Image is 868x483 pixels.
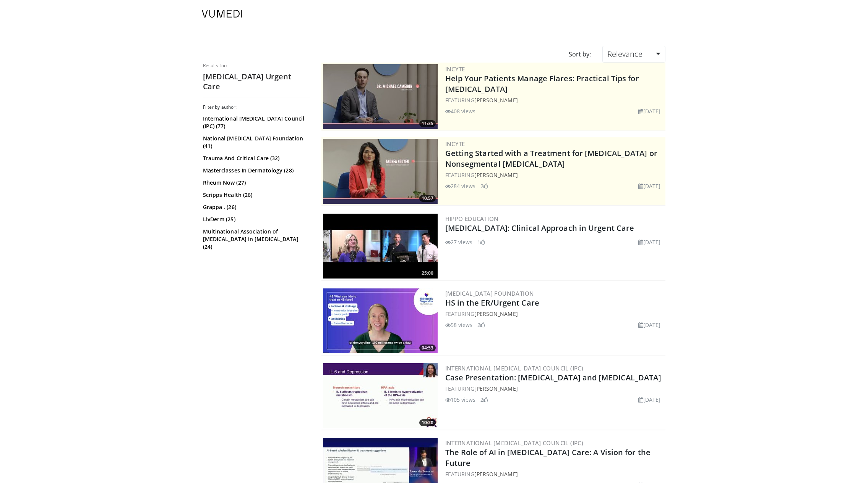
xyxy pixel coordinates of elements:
li: 284 views [445,182,476,190]
a: 10:57 [323,139,438,204]
li: [DATE] [638,396,661,404]
span: 11:35 [419,120,436,127]
a: International [MEDICAL_DATA] Council (IPC) [445,364,584,372]
a: [PERSON_NAME] [474,97,518,104]
a: 25:00 [323,214,438,279]
div: FEATURING [445,470,664,478]
a: LivDerm (25) [203,216,308,223]
li: 408 views [445,107,476,115]
li: [DATE] [638,321,661,329]
span: 10:57 [419,195,436,202]
img: d7f78430-6e2e-4ea5-bc18-48dd40269175.300x170_q85_crop-smart_upscale.jpg [323,214,438,279]
img: 0a0b59f9-8b88-4635-b6d0-3655c2695d13.300x170_q85_crop-smart_upscale.jpg [323,288,438,353]
a: Masterclasses In Dermatology (28) [203,167,308,174]
div: FEATURING [445,171,664,179]
li: 2 [480,396,488,404]
a: Incyte [445,65,465,73]
li: 1 [477,238,485,246]
li: [DATE] [638,238,661,246]
p: Results for: [203,63,310,69]
img: VuMedi Logo [202,10,242,18]
a: 10:20 [323,363,438,428]
a: International [MEDICAL_DATA] Council (IPC) [445,439,584,447]
img: e02a99de-beb8-4d69-a8cb-018b1ffb8f0c.png.300x170_q85_crop-smart_upscale.jpg [323,139,438,204]
a: 11:35 [323,64,438,129]
a: The Role of AI in [MEDICAL_DATA] Care: A Vision for the Future [445,447,651,468]
li: 105 views [445,396,476,404]
a: Rheum Now (27) [203,179,308,187]
span: 10:20 [419,419,436,426]
img: 601112bd-de26-4187-b266-f7c9c3587f14.png.300x170_q85_crop-smart_upscale.jpg [323,64,438,129]
img: 39ed8610-6f49-4dd7-84ce-cab489da7c65.300x170_q85_crop-smart_upscale.jpg [323,363,438,428]
span: Relevance [607,49,642,59]
li: 2 [480,182,488,190]
h3: Filter by author: [203,104,310,110]
a: Grappa . (26) [203,203,308,211]
a: Trauma And Critical Care (32) [203,155,308,162]
a: Scripps Health (26) [203,191,308,199]
li: [DATE] [638,182,661,190]
a: Relevance [602,46,665,63]
a: [PERSON_NAME] [474,385,518,392]
a: [PERSON_NAME] [474,310,518,317]
a: Case Presentation: [MEDICAL_DATA] and [MEDICAL_DATA] [445,372,661,383]
a: HS in the ER/Urgent Care [445,298,539,308]
div: FEATURING [445,385,664,393]
a: [MEDICAL_DATA] Foundation [445,290,534,297]
span: 04:53 [419,345,436,351]
a: International [MEDICAL_DATA] Council (IPC) (77) [203,115,308,130]
li: 27 views [445,238,473,246]
a: Hippo Education [445,215,499,222]
span: 25:00 [419,270,436,277]
a: [PERSON_NAME] [474,171,518,179]
a: Getting Started with a Treatment for [MEDICAL_DATA] or Nonsegmental [MEDICAL_DATA] [445,148,657,169]
div: FEATURING [445,96,664,104]
a: 04:53 [323,288,438,353]
li: 58 views [445,321,473,329]
li: [DATE] [638,107,661,115]
h2: [MEDICAL_DATA] Urgent Care [203,72,310,92]
a: Incyte [445,140,465,148]
a: Help Your Patients Manage Flares: Practical Tips for [MEDICAL_DATA] [445,73,639,94]
div: Sort by: [563,46,597,63]
a: Multinational Association of [MEDICAL_DATA] in [MEDICAL_DATA] (24) [203,228,308,251]
a: [PERSON_NAME] [474,470,518,478]
a: National [MEDICAL_DATA] Foundation (41) [203,135,308,150]
div: FEATURING [445,310,664,318]
a: [MEDICAL_DATA]: Clinical Approach in Urgent Care [445,223,634,233]
li: 2 [477,321,485,329]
